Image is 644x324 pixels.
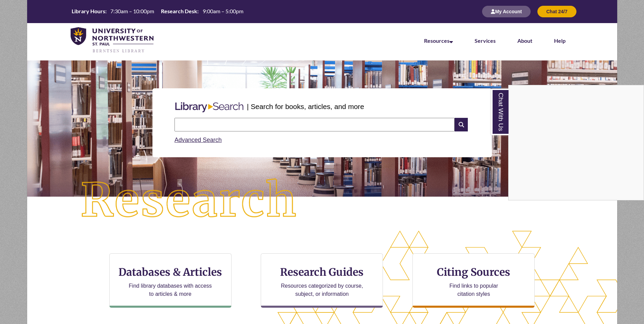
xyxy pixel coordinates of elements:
[517,37,532,44] a: About
[71,27,154,54] img: UNWSP Library Logo
[424,37,453,44] a: Resources
[554,37,566,44] a: Help
[508,85,644,200] div: Chat With Us
[509,85,644,200] iframe: Chat Widget
[491,89,509,135] a: Chat With Us
[475,37,496,44] a: Services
